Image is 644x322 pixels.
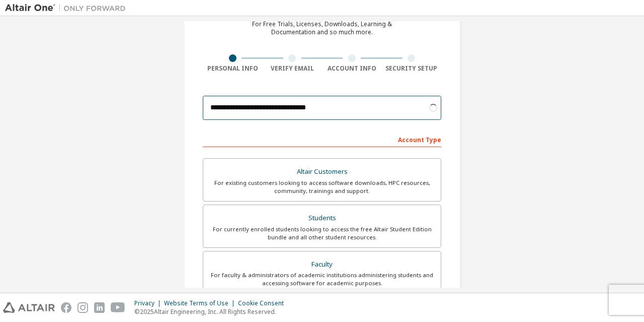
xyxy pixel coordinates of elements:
div: Altair Customers [209,165,435,179]
div: For existing customers looking to access software downloads, HPC resources, community, trainings ... [209,179,435,195]
div: For Free Trials, Licenses, Downloads, Learning & Documentation and so much more. [252,20,392,36]
img: youtube.svg [111,302,125,313]
div: Faculty [209,257,435,272]
div: Students [209,211,435,225]
div: Account Type [203,131,441,147]
p: © 2025 Altair Engineering, Inc. All Rights Reserved. [134,307,290,316]
div: For faculty & administrators of academic institutions administering students and accessing softwa... [209,271,435,287]
img: linkedin.svg [94,302,105,313]
img: facebook.svg [61,302,71,313]
div: Security Setup [382,65,442,73]
img: altair_logo.svg [3,302,55,313]
div: For currently enrolled students looking to access the free Altair Student Edition bundle and all ... [209,225,435,241]
div: Website Terms of Use [164,299,238,307]
img: Altair One [5,3,131,13]
div: Personal Info [203,65,263,73]
div: Verify Email [263,65,323,73]
div: Cookie Consent [238,299,290,307]
div: Account Info [322,65,382,73]
div: Privacy [134,299,164,307]
img: instagram.svg [77,302,88,313]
